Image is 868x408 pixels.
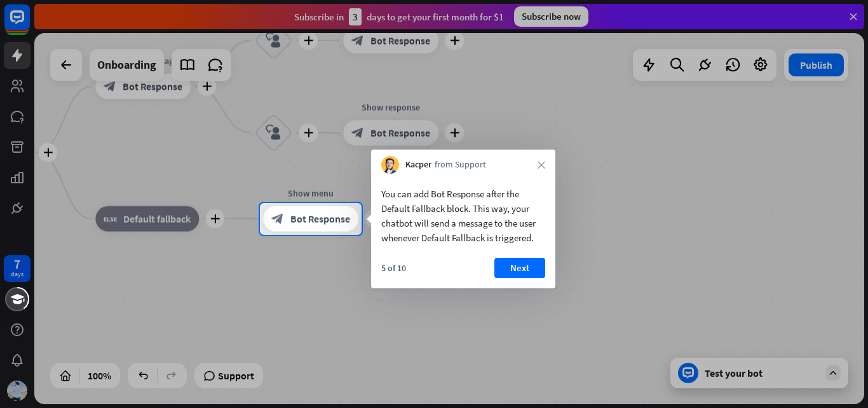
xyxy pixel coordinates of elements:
[290,213,350,225] span: Bot Response
[435,158,486,171] span: from Support
[271,213,284,225] i: block_bot_response
[494,258,545,278] button: Next
[381,262,406,274] div: 5 of 10
[538,161,545,169] i: close
[10,5,48,43] button: Open LiveChat chat widget
[405,158,431,171] span: Kacper
[381,186,545,245] div: You can add Bot Response after the Default Fallback block. This way, your chatbot will send a mes...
